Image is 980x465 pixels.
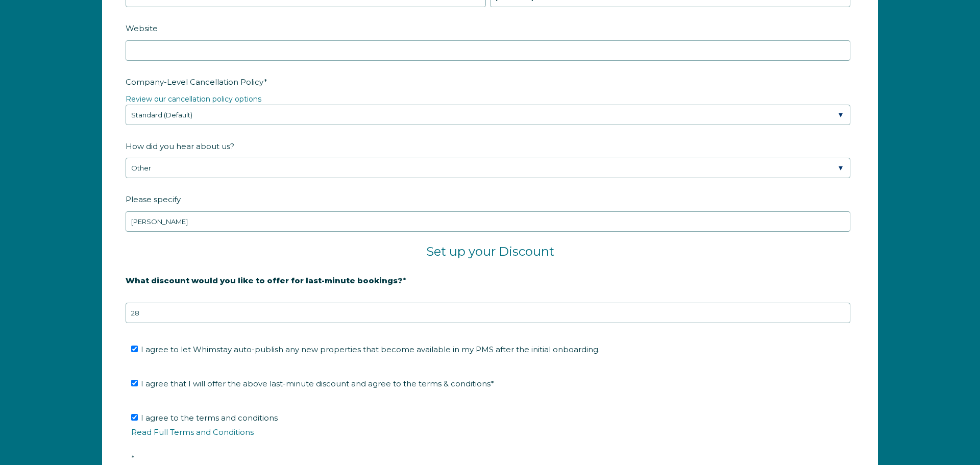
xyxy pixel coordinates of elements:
a: Review our cancellation policy options [126,94,261,104]
span: I agree to let Whimstay auto-publish any new properties that become available in my PMS after the... [141,345,600,354]
span: I agree to the terms and conditions [131,413,856,463]
span: How did you hear about us? [126,138,234,154]
span: Website [126,20,158,36]
input: I agree to let Whimstay auto-publish any new properties that become available in my PMS after the... [131,346,138,352]
span: Please specify [126,191,181,207]
input: I agree that I will offer the above last-minute discount and agree to the terms & conditions* [131,380,138,386]
strong: What discount would you like to offer for last-minute bookings? [126,276,403,285]
a: Read Full Terms and Conditions [131,427,254,437]
span: Set up your Discount [426,244,554,259]
span: Company-Level Cancellation Policy [126,74,264,90]
strong: 20% is recommended, minimum of 10% [126,292,285,302]
span: I agree that I will offer the above last-minute discount and agree to the terms & conditions [141,379,494,388]
input: I agree to the terms and conditionsRead Full Terms and Conditions* [131,414,138,421]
